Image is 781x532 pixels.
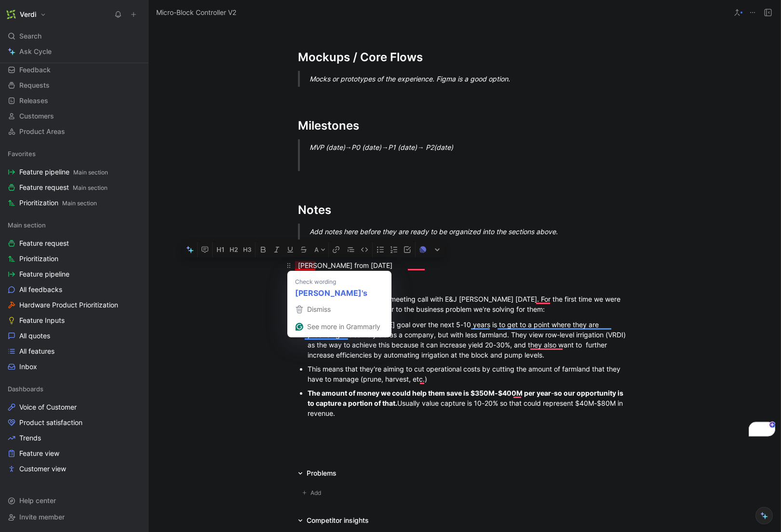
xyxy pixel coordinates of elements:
[310,227,558,236] em: Add notes here before they are ready to be organized into the sections above.
[19,80,50,90] span: Requests
[4,252,144,266] a: Prioritization
[19,418,82,427] span: Product satisfaction
[19,30,41,42] span: Search
[62,199,97,207] span: Main section
[20,10,36,19] h1: Verdi
[19,167,108,177] span: Feature pipeline
[19,96,48,106] span: Releases
[19,362,37,372] span: Inbox
[298,201,632,219] div: Notes
[4,44,144,59] a: Ask Cycle
[4,282,144,297] a: All feedbacks
[298,117,632,134] div: Milestones
[19,183,108,193] span: Feature request
[4,431,144,445] a: Trends
[19,346,54,356] span: All features
[4,124,144,139] a: Product Areas
[8,149,36,159] span: Favorites
[308,319,632,360] div: Internally, [PERSON_NAME] goal over the next 5-10 years is to get to a point where they are produ...
[310,488,324,498] span: Add
[308,389,551,397] strong: The amount of money we could help them save is $350M-$400M per year
[19,46,52,57] span: Ask Cycle
[8,384,43,394] span: Dashboards
[19,449,59,458] span: Feature view
[19,111,54,121] span: Customers
[4,446,144,461] a: Feature view
[19,316,65,325] span: Feature Inputs
[4,313,144,328] a: Feature Inputs
[4,29,144,43] div: Search
[4,329,144,343] a: All quotes
[19,285,62,294] span: All feedbacks
[4,298,144,312] a: Hardware Product Prioritization
[4,218,144,374] div: Main sectionFeature requestPrioritizationFeature pipelineAll feedbacksHardware Product Prioritiza...
[307,515,369,526] div: Competitor insights
[298,294,632,314] div: Interesting intel from my pre-meeting call with E&J [PERSON_NAME] [DATE]. For the first time we w...
[4,63,144,77] a: Feedback
[298,49,632,66] div: Mockups / Core Flows
[19,433,41,443] span: Trends
[156,7,236,18] span: Micro-Block Controller V2
[4,510,144,524] div: Invite member
[4,180,144,195] a: Feature requestMain section
[6,10,16,19] img: Verdi
[4,415,144,430] a: Product satisfaction
[4,78,144,93] a: Requests
[4,146,144,161] div: Favorites
[19,402,77,412] span: Voice of Customer
[310,142,643,152] div: MVP (date)→P0 (date)→P1 (date)→ P2(date)
[19,127,65,136] span: Product Areas
[19,239,69,248] span: Feature request
[19,496,56,505] span: Help center
[19,300,118,310] span: Hardware Product Prioritization
[4,236,144,251] a: Feature request
[307,467,337,479] div: Problems
[4,382,144,476] div: DashboardsVoice of CustomerProduct satisfactionTrendsFeature viewCustomer view
[4,109,144,123] a: Customers
[19,331,50,341] span: All quotes
[4,493,144,508] div: Help center
[308,389,625,407] strong: so our opportunity is to capture a portion of that.
[8,220,46,230] span: Main section
[73,184,108,191] span: Main section
[294,515,373,526] div: Competitor insights
[19,254,58,264] span: Prioritization
[19,198,97,208] span: Prioritization
[4,196,144,210] a: PrioritizationMain section
[4,382,144,396] div: Dashboards
[4,8,49,21] button: VerdiVerdi
[4,267,144,281] a: Feature pipeline
[308,388,632,418] div: - Usually value capture is 10-20% so that could represent $40M-$80M in revenue.
[310,74,643,84] div: Mocks or prototypes of the experience. Figma is a good option.
[19,513,65,521] span: Invite member
[19,464,66,474] span: Customer view
[4,359,144,374] a: Inbox
[294,467,340,479] div: Problems
[19,269,69,279] span: Feature pipeline
[73,169,108,176] span: Main section
[4,165,144,179] a: Feature pipelineMain section
[298,260,632,270] div: [PERSON_NAME] from [DATE]
[4,218,144,232] div: Main section
[4,344,144,359] a: All features
[308,364,632,384] div: This means that they're aiming to cut operational costs by cutting the amount of farmland that th...
[4,462,144,476] a: Customer view
[298,487,329,499] button: Add
[19,65,51,75] span: Feedback
[4,93,144,108] a: Releases
[4,400,144,414] a: Voice of Customer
